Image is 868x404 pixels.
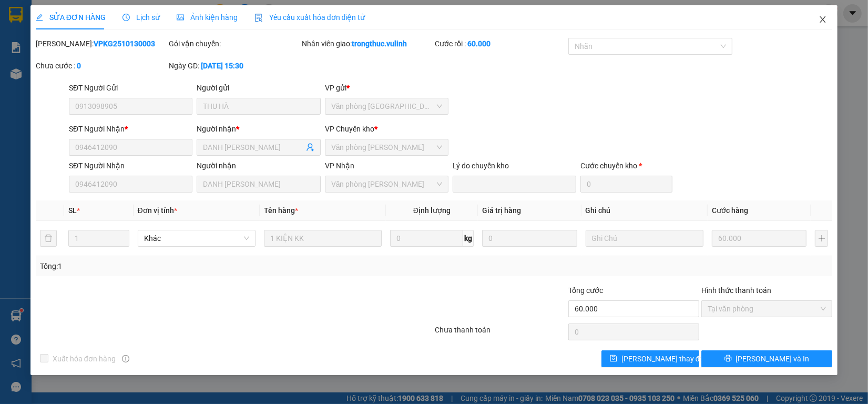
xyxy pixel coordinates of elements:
[482,230,577,247] input: 0
[40,260,335,272] div: Tổng: 1
[197,160,320,171] div: Người nhận
[197,123,320,135] div: Người nhận
[60,7,149,20] b: [PERSON_NAME]
[122,355,129,362] span: info-circle
[708,301,826,317] span: Tại văn phòng
[177,13,238,22] span: Ảnh kiện hàng
[724,355,732,363] span: printer
[77,62,81,70] b: 0
[254,14,263,22] img: icon
[736,353,810,365] span: [PERSON_NAME] và In
[331,98,442,114] span: Văn phòng Kiên Giang
[264,230,382,247] input: VD: Bàn, Ghế
[169,38,300,49] div: Gói vận chuyển:
[712,206,748,215] span: Cước hàng
[36,38,167,49] div: [PERSON_NAME]:
[581,200,708,221] th: Ghi chú
[177,14,184,21] span: picture
[712,230,807,247] input: 0
[413,206,451,215] span: Định lượng
[48,353,120,365] span: Xuất hóa đơn hàng
[701,286,771,295] label: Hình thức thanh toán
[467,39,491,48] b: 60.000
[68,206,77,215] span: SL
[254,13,365,22] span: Yêu cầu xuất hóa đơn điện tử
[69,160,192,171] div: SĐT Người Nhận
[122,14,130,21] span: clock-circle
[69,82,192,94] div: SĐT Người Gửi
[36,13,106,22] span: SỬA ĐƠN HÀNG
[197,82,320,94] div: Người gửi
[435,38,566,49] div: Cước rồi :
[610,355,617,363] span: save
[144,230,249,246] span: Khác
[325,125,374,133] span: VP Chuyển kho
[453,160,576,171] div: Lý do chuyển kho
[5,23,200,76] li: E11, Đường số 8, Khu dân cư Nông [GEOGRAPHIC_DATA], Kv.[GEOGRAPHIC_DATA], [GEOGRAPHIC_DATA]
[621,353,706,365] span: [PERSON_NAME] thay đổi
[36,60,167,72] div: Chưa cước :
[169,60,300,72] div: Ngày GD:
[331,139,442,155] span: Văn phòng Vũ Linh
[434,324,567,342] div: Chưa thanh toán
[201,62,243,70] b: [DATE] 15:30
[482,206,521,215] span: Giá trị hàng
[808,5,838,35] button: Close
[580,160,672,171] div: Cước chuyển kho
[40,230,57,247] button: delete
[264,206,298,215] span: Tên hàng
[122,13,160,22] span: Lịch sử
[463,230,474,247] span: kg
[586,230,703,247] input: Ghi Chú
[815,230,828,247] button: plus
[94,39,155,48] b: VPKG2510130003
[352,39,407,48] b: trongthuc.vulinh
[5,78,13,86] span: phone
[5,76,200,89] li: 1900 8181
[568,286,603,295] span: Tổng cước
[819,15,827,24] span: close
[69,123,192,135] div: SĐT Người Nhận
[325,82,448,94] div: VP gửi
[306,143,314,151] span: user-add
[331,176,442,192] span: Văn phòng Cao Thắng
[5,5,57,57] img: logo.jpg
[36,14,43,21] span: edit
[601,350,699,367] button: save[PERSON_NAME] thay đổi
[138,206,177,215] span: Đơn vị tính
[325,160,448,171] div: VP Nhận
[60,25,69,34] span: environment
[302,38,433,49] div: Nhân viên giao:
[701,350,832,367] button: printer[PERSON_NAME] và In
